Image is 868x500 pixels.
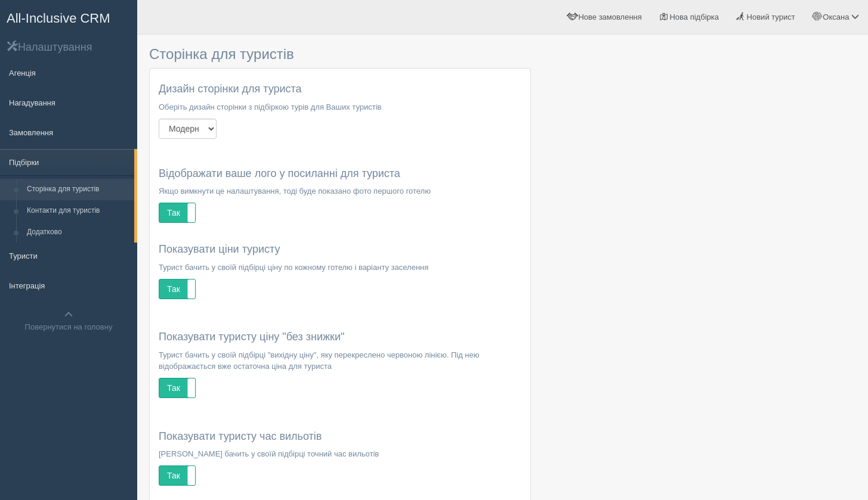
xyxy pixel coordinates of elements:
span: Оксана [823,13,849,21]
p: Якщо вимкнути це налаштування, тоді буде показано фото першого готелю [159,185,521,197]
p: Оберіть дизайн сторінки з підбіркою турів для Ваших туристів [159,101,521,113]
span: Новий турист [747,13,795,21]
h4: Дизайн сторінки для туриста [159,83,521,95]
a: Сторінка для туристів [21,179,134,200]
a: Додатково [21,222,134,243]
label: Так [159,279,195,299]
h4: Показувати ціни туристу [159,244,521,256]
p: Турист бачить у своїй підбірці ціну по кожному готелю і варіанту заселення [159,262,521,273]
p: Турист бачить у своїй підбірці "вихідну ціну", яку перекреслено червоною лінією. Під нею відображ... [159,349,521,372]
h4: Показувати туристу час вильотів [159,431,521,443]
h4: Відображати ваше лого у посиланні для туриста [159,168,521,180]
label: Так [159,466,195,485]
p: [PERSON_NAME] бачить у своїй підбірці точний час вильотів [159,448,521,459]
span: All-Inclusive CRM [7,11,110,26]
span: Нове замовлення [578,13,641,21]
h3: Сторінка для туристів [149,46,531,62]
span: Нова підбірка [669,13,719,21]
label: Так [159,378,195,397]
a: All-Inclusive CRM [1,1,137,33]
h4: Показувати туристу ціну "без знижки" [159,331,521,343]
a: Контакти для туристів [21,200,134,222]
label: Так [159,203,195,222]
